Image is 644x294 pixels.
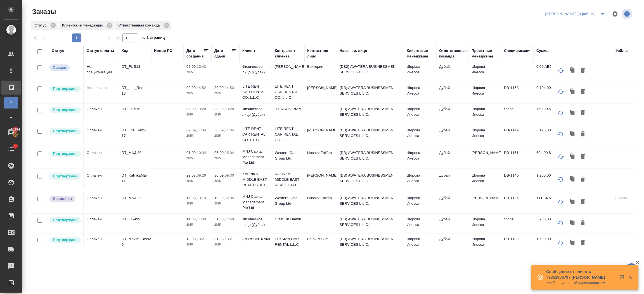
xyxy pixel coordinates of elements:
button: Удалить [578,218,588,228]
p: 14:52 [197,86,206,90]
p: Western Gate Group Ltd [275,195,302,206]
div: Сумма [536,48,548,54]
p: 02.09, [186,86,197,90]
p: 02.09, [186,128,197,132]
p: ELYSIAN CAR RENTAL L.L.C [275,236,302,247]
td: Шорова Инесса [404,125,436,144]
p: Выполнен [53,196,72,202]
td: Дубай [436,61,469,81]
div: Выставляет КМ после уточнения всех необходимых деталей и получения согласия клиента на запуск. С ... [49,106,80,114]
button: Обновить [554,127,567,141]
td: Нет спецификации [84,61,119,81]
p: [PERSON_NAME] [275,64,302,69]
div: Ответственная команда [439,48,467,59]
span: Ф [7,114,15,120]
td: Оплачен [84,214,119,233]
p: 09:29 [197,173,206,177]
div: Статус [31,21,58,30]
p: Подтвержден [53,237,77,243]
button: Обновить [554,150,567,163]
div: Клиент [242,48,255,54]
td: Оплачен [84,233,119,253]
a: Ф [4,111,18,122]
td: Шорова Инесса [469,103,501,123]
button: Клонировать [567,238,578,248]
p: 15:04 [225,151,234,155]
div: Наше юр. лицо [340,48,367,54]
td: (DB) AWATERA BUSINESSMEN SERVICES L.L.C. [337,214,404,233]
p: 11:49 [225,217,234,221]
span: Настроить таблицу [608,7,622,21]
p: 2025 [214,201,237,206]
td: 9 704,00 AED [534,82,562,102]
p: Gizatulin Dmitrii [275,216,302,222]
p: Western Gate Group Ltd [275,150,302,161]
a: В [4,97,18,109]
p: 13:28 [197,107,206,111]
p: 30.09, [214,128,225,132]
button: Закрыть [624,275,636,280]
p: LITE RENT CAR RENTAL CO. L.L.C [275,84,302,100]
p: 2025 [186,133,209,139]
td: Дубай [436,147,469,167]
td: Дубай [436,103,469,123]
div: Спецификация [504,48,532,54]
button: 🙏 [624,263,638,277]
p: 14:53 [225,86,234,90]
td: 1 260,00 AED [534,170,562,189]
span: из 1 страниц [141,34,165,42]
div: Выставляется автоматически при создании заказа [49,64,80,71]
div: Дата создания [186,48,203,59]
p: 14.08, [186,217,197,221]
span: 10194 [7,127,23,132]
p: KALINKA MIDDLE EAST REAL ESTATE [275,171,302,188]
p: Подтвержден [53,151,77,156]
p: DT_KalinkaME-11 [122,173,148,184]
div: Выставляет ПМ после сдачи и проведения начислений. Последний этап для ПМа [49,195,80,203]
div: Контактное лицо [307,48,334,59]
td: DB-1149 [501,125,534,144]
td: Дубай [436,214,469,233]
p: 1 файл [615,195,641,201]
p: DT_FL-518 [122,64,148,69]
td: [PERSON_NAME] [304,82,337,102]
p: DT_FL-499 [122,216,148,222]
button: Клонировать [567,108,578,118]
p: DT_FL-515 [122,106,148,112]
button: Обновить [554,64,567,77]
p: 2025 [186,69,209,75]
div: Выставляет КМ после уточнения всех необходимых деталей и получения согласия клиента на запуск. С ... [49,173,80,180]
p: 13:21 [197,237,206,241]
p: 2025 [186,112,209,117]
div: Клиентские менеджеры [59,21,114,30]
p: 2025 [214,91,237,96]
td: (DB) AWATERA BUSINESSMEN SERVICES L.L.C. [337,82,404,102]
td: [PERSON_NAME] [469,192,501,212]
td: Оплачен [84,170,119,189]
p: [PERSON_NAME] [275,106,302,112]
div: Выставляет КМ после уточнения всех необходимых деталей и получения согласия клиента на запуск. С ... [49,236,80,244]
p: 2025 [186,242,209,247]
td: Шорова Инесса [469,170,501,189]
button: Обновить [554,85,567,98]
div: Проектные менеджеры [472,48,498,59]
p: LITE RENT CAR RENTAL CO. L.L.C [275,126,302,143]
p: 2025 [214,156,237,161]
td: [PERSON_NAME] [469,147,501,167]
div: Файлы [615,48,628,54]
td: Шорова Инесса [404,147,436,167]
p: 31.08, [214,237,225,241]
span: В [7,100,15,106]
td: Шорова Инесса [469,125,501,144]
p: Физическое лицо (Дубаи) [242,64,269,75]
p: 2025 [214,242,237,247]
p: 2025 [186,201,209,206]
p: KALINKA MIDDLE EAST REAL ESTATE [242,171,269,188]
div: Код [122,48,128,54]
button: Удалить [578,238,588,248]
td: Дубай [436,192,469,212]
p: 2025 [186,222,209,228]
a: 10194 [1,125,21,139]
p: 11:34 [197,128,206,132]
td: (DB) AWATERA BUSINESSMEN SERVICES L.L.C. [337,147,404,167]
